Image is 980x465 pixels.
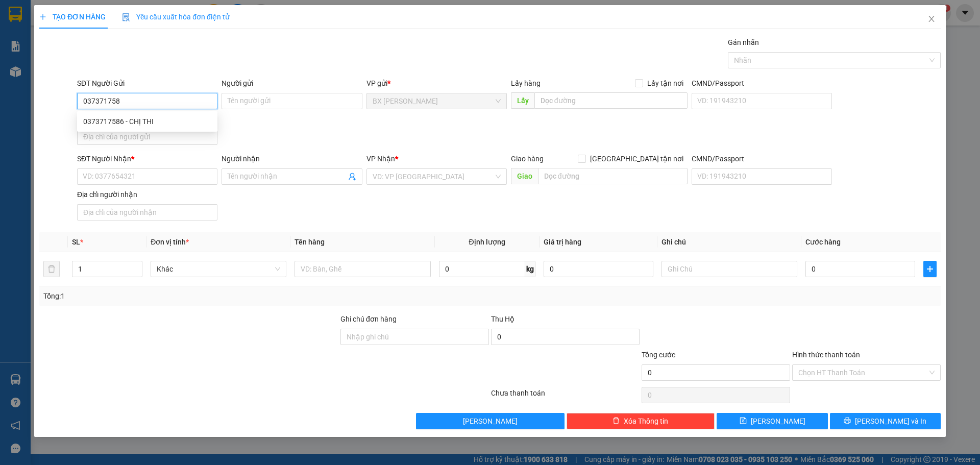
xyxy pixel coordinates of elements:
div: Chưa thanh toán [490,387,641,405]
button: printer[PERSON_NAME] và In [830,413,941,429]
span: Gửi: [9,10,24,20]
span: Giao hàng [511,155,544,163]
div: CMND/Passport [692,78,832,89]
span: DĐ: [9,65,23,76]
div: ANH HẢO [9,33,90,45]
img: icon [122,13,130,21]
div: 0966420500 [9,45,90,60]
input: Ghi chú đơn hàng [340,329,489,345]
div: SĐT Người Nhận [77,153,217,164]
div: Tổng: 1 [43,290,378,302]
span: Đơn vị tính [151,238,189,246]
span: Cước hàng [805,238,841,246]
span: Lấy tận nơi [643,78,688,89]
span: [GEOGRAPHIC_DATA] tận nơi [586,153,688,164]
button: save[PERSON_NAME] [717,413,827,429]
span: Giao [511,168,538,184]
span: Thu Hộ [491,315,514,323]
div: VP gửi [366,78,507,89]
div: SĐT Người Gửi [77,78,217,89]
span: Định lượng [469,238,505,246]
th: Ghi chú [657,232,801,252]
span: Khác [157,261,280,277]
span: Tổng cước [642,351,675,359]
span: plus [924,265,936,273]
div: CMND/Passport [692,153,832,164]
span: Giá trị hàng [544,238,581,246]
span: TC: [97,64,111,75]
span: GIỌT ĐẮNG [9,60,57,95]
span: [PERSON_NAME] [463,415,518,427]
span: kg [525,261,535,277]
button: plus [923,261,937,277]
input: Ghi Chú [661,261,797,277]
div: [GEOGRAPHIC_DATA] [97,9,201,32]
button: deleteXóa Thông tin [567,413,715,429]
span: save [740,417,747,425]
span: [PERSON_NAME] và In [855,415,926,427]
span: 574/16/1 KINH DƯƠNG VƯƠNG P AN LẠC Q BÌNH TÂN [97,58,195,148]
span: delete [612,417,620,425]
input: 0 [544,261,653,277]
span: Lấy hàng [511,79,541,87]
span: user-add [348,173,356,181]
label: Ghi chú đơn hàng [340,315,397,323]
span: Tên hàng [295,238,325,246]
div: Người nhận [222,153,362,164]
div: 0373717586 - CHỊ THI [83,116,211,127]
span: SL [72,238,80,246]
div: Người gửi [222,78,362,89]
input: Dọc đường [538,168,688,184]
span: plus [39,13,46,20]
input: Địa chỉ của người nhận [77,204,217,221]
span: close [927,15,936,23]
span: Yêu cầu xuất hóa đơn điện tử [122,13,230,21]
button: [PERSON_NAME] [416,413,565,429]
div: Địa chỉ người nhận [77,189,217,200]
div: 0903112536 [97,44,201,58]
input: VD: Bàn, Ghế [295,261,430,277]
label: Gán nhãn [728,38,759,46]
span: TẠO ĐƠN HÀNG [39,13,106,21]
button: Close [917,5,946,34]
span: BX Cao Lãnh [373,93,501,109]
span: Xóa Thông tin [624,415,668,427]
input: Dọc đường [534,92,688,109]
span: Lấy [511,92,534,109]
span: [PERSON_NAME] [751,415,805,427]
input: Địa chỉ của người gửi [77,129,217,145]
button: delete [43,261,60,277]
div: 0373717586 - CHỊ THI [77,113,217,130]
div: THẦY KHA [97,32,201,44]
span: printer [844,417,851,425]
label: Hình thức thanh toán [792,351,860,359]
span: VP Nhận [366,155,395,163]
div: BX [PERSON_NAME] [9,9,90,33]
span: Nhận: [97,9,122,19]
